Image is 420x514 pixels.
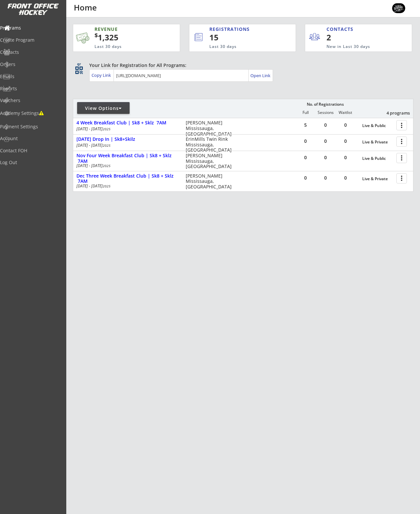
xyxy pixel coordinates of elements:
[305,102,346,107] div: No. of Registrations
[316,176,335,180] div: 0
[76,164,177,168] div: [DATE] - [DATE]
[336,176,355,180] div: 0
[92,72,112,78] div: Copy Link
[250,71,271,80] a: Open Link
[396,173,407,183] button: more_vert
[335,110,355,115] div: Waitlist
[376,110,410,116] div: 4 programs
[316,123,335,127] div: 0
[336,155,355,160] div: 0
[76,127,177,131] div: [DATE] - [DATE]
[296,155,315,160] div: 0
[186,137,237,153] div: ErinMills Twin Rink Mississauga, [GEOGRAPHIC_DATA]
[316,155,335,160] div: 0
[186,153,237,169] div: [PERSON_NAME] Mississauga, [GEOGRAPHIC_DATA]
[94,31,98,39] sup: $
[94,26,152,32] div: REVENUE
[103,163,111,168] em: 2025
[76,143,177,147] div: [DATE] - [DATE]
[76,184,177,188] div: [DATE] - [DATE]
[209,26,268,32] div: REGISTRATIONS
[362,156,393,161] div: Live & Public
[362,123,393,128] div: Live & Public
[76,120,179,126] div: 4 Week Breakfast Club | Sk8 + Sklz 7AM
[296,110,315,115] div: Full
[103,184,111,188] em: 2025
[336,139,355,143] div: 0
[362,140,393,144] div: Live & Private
[396,153,407,163] button: more_vert
[250,73,271,78] div: Open Link
[94,44,152,50] div: Last 30 days
[89,62,393,69] div: Your Link for Registration for All Programs:
[103,127,111,131] em: 2025
[186,173,237,190] div: [PERSON_NAME] Mississauga, [GEOGRAPHIC_DATA]
[362,177,393,181] div: Live & Private
[94,32,159,43] div: 1,325
[76,137,179,142] div: [DATE] Drop In | Sk8+Skilz
[316,110,335,115] div: Sessions
[75,62,83,66] div: qr
[296,139,315,143] div: 0
[74,65,84,75] button: qr_code
[326,26,356,32] div: CONTACTS
[396,137,407,147] button: more_vert
[296,123,315,127] div: 5
[103,143,111,148] em: 2025
[296,176,315,180] div: 0
[76,173,179,184] div: Dec Three Week Breakfast Club | Sk8 + Sklz 7AM
[316,139,335,143] div: 0
[77,105,130,112] div: View Options
[336,123,355,127] div: 0
[76,153,179,164] div: Nov Four Week Breakfast Club | Sk8 + Sklz 7AM
[326,32,367,43] div: 2
[209,44,269,50] div: Last 30 days
[396,120,407,130] button: more_vert
[326,44,381,50] div: New in Last 30 days
[209,32,274,43] div: 15
[186,120,237,137] div: [PERSON_NAME] Mississauga, [GEOGRAPHIC_DATA]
